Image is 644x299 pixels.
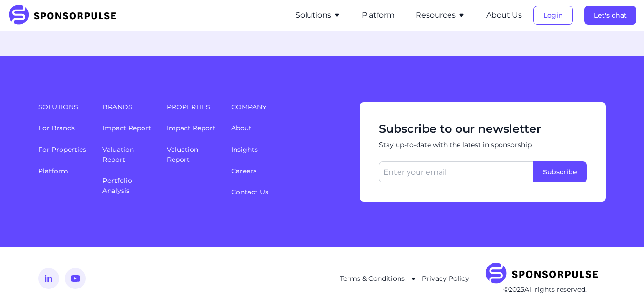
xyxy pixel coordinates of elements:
button: About Us [486,10,522,21]
img: LinkedIn [38,268,59,289]
a: Insights [231,145,258,154]
input: Enter your email [379,161,533,182]
span: Brands [102,102,155,112]
span: Stay up-to-date with the latest in sponsorship [379,140,587,150]
img: YouTube [65,268,86,289]
a: About Us [486,11,522,20]
a: For Properties [38,145,86,154]
span: Subscribe to our newsletter [379,121,587,137]
a: Impact Report [167,124,215,132]
a: Platform [362,11,395,20]
p: © 2025 All rights reserved. [484,285,606,294]
button: Let's chat [584,6,636,25]
iframe: Chat Widget [596,253,644,299]
a: Platform [38,167,68,175]
a: Impact Report [102,124,151,132]
img: SponsorPulse [8,5,123,26]
button: Solutions [296,10,341,21]
button: Login [533,6,573,25]
a: For Brands [38,124,75,132]
button: Resources [416,10,465,21]
a: Privacy Policy [422,274,469,283]
a: Careers [231,167,256,175]
a: Portfolio Analysis [102,176,132,195]
span: Company [231,102,348,112]
button: Subscribe [533,161,587,182]
span: Properties [167,102,220,112]
a: Contact Us [231,188,268,196]
a: About [231,124,252,132]
button: Platform [362,10,395,21]
a: Valuation Report [102,145,134,164]
a: Terms & Conditions [340,274,405,283]
img: SponsorPulse [484,263,606,285]
a: Valuation Report [167,145,198,164]
a: Let's chat [584,11,636,20]
a: Login [533,11,573,20]
span: Solutions [38,102,91,112]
